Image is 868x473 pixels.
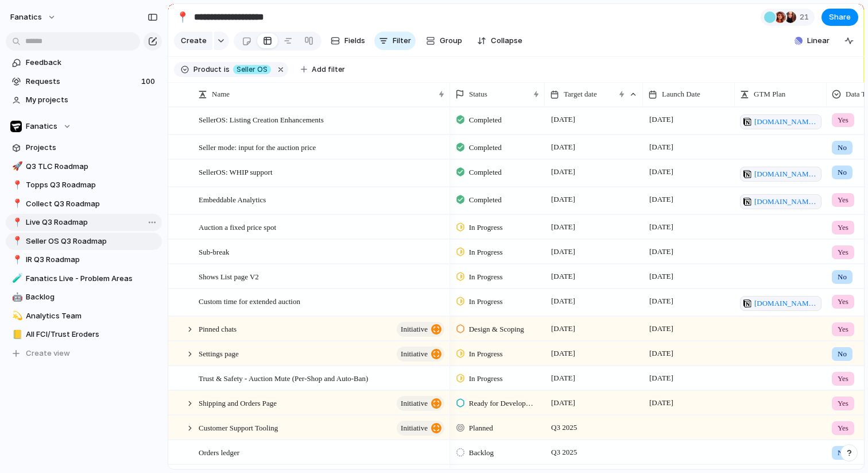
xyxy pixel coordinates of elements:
a: 🤖Backlog [6,289,162,306]
span: Yes [838,422,848,434]
span: Shipping and Orders Page [199,396,277,409]
button: 📍 [10,254,22,266]
div: 📍 [12,253,20,267]
button: Add filter [294,61,352,78]
span: Collect Q3 Roadmap [26,198,158,210]
span: Yes [838,247,848,258]
span: 100 [141,76,157,87]
span: In Progress [469,271,503,283]
a: [DOMAIN_NAME][URL] [740,296,821,311]
div: 🚀Q3 TLC Roadmap [6,158,162,175]
div: 💫 [12,309,20,322]
span: Fanatics Live - Problem Areas [26,273,158,284]
span: Yes [838,114,848,126]
span: [DATE] [548,322,578,336]
span: [DATE] [646,193,676,206]
button: is [222,63,232,76]
span: Requests [26,76,138,87]
button: Collapse [472,32,527,50]
div: 🧪 [12,272,20,285]
span: [DATE] [646,165,676,179]
span: Shows List page V2 [199,270,259,283]
span: Q3 2025 [548,421,580,434]
span: Launch Date [662,89,700,100]
span: [DATE] [646,245,676,259]
span: Completed [469,167,502,178]
a: [DOMAIN_NAME][URL] [740,194,821,209]
span: Planned [469,422,493,434]
span: Pinned chats [199,322,237,335]
span: [DOMAIN_NAME][URL] [754,196,818,207]
span: Create [181,35,207,47]
span: Seller OS [237,64,268,75]
button: Filter [374,32,416,50]
button: 📍 [10,198,22,210]
span: No [838,271,847,283]
div: 📒 [12,328,20,341]
span: Create view [26,348,70,359]
span: Auction a fixed price spot [199,220,276,233]
span: Custom time for extended auction [199,294,300,307]
span: Yes [838,296,848,307]
span: [DATE] [548,270,578,283]
span: is [224,64,230,75]
span: Add filter [312,64,345,75]
span: In Progress [469,222,503,233]
a: [DOMAIN_NAME][URL] [740,167,821,182]
span: Fanatics [26,121,57,132]
span: Filter [393,35,411,47]
button: Fanatics [6,118,162,135]
button: initiative [397,421,444,436]
button: Linear [790,32,834,49]
span: [DATE] [646,270,676,283]
span: [DATE] [646,294,676,308]
div: 📍 [12,234,20,248]
a: 💫Analytics Team [6,307,162,325]
span: In Progress [469,247,503,258]
span: Customer Support Tooling [199,421,278,434]
span: [DATE] [548,294,578,308]
span: [DATE] [646,140,676,154]
span: Backlog [469,447,494,459]
span: SellerOS: WHIP support [199,165,273,178]
span: 21 [800,11,812,23]
button: 📍 [10,236,22,247]
span: Q3 TLC Roadmap [26,161,158,172]
span: [DATE] [646,220,676,234]
span: [DATE] [548,371,578,385]
a: 📍Topps Q3 Roadmap [6,176,162,194]
span: Seller mode: input for the auction price [199,140,316,153]
a: 📍Live Q3 Roadmap [6,214,162,231]
div: 🧪Fanatics Live - Problem Areas [6,270,162,287]
span: Completed [469,114,502,126]
span: Settings page [199,347,239,360]
button: 📍 [10,217,22,228]
button: initiative [397,347,444,362]
span: [DATE] [646,347,676,360]
span: Yes [838,222,848,233]
button: Create [174,32,212,50]
div: 📍 [12,216,20,229]
button: initiative [397,322,444,337]
span: initiative [401,395,428,412]
a: 📒All FCI/Trust Eroders [6,326,162,343]
a: Requests100 [6,73,162,90]
a: 📍Seller OS Q3 Roadmap [6,233,162,250]
span: Ready for Development [469,398,535,409]
span: In Progress [469,373,503,384]
span: [DATE] [646,371,676,385]
button: 📍 [173,8,192,26]
button: Create view [6,345,162,362]
span: Sub-break [199,245,229,258]
a: 📍Collect Q3 Roadmap [6,195,162,213]
span: Target date [564,89,597,100]
span: Group [440,35,462,47]
span: [DATE] [548,140,578,154]
span: Trust & Safety - Auction Mute (Per-Shop and Auto-Ban) [199,371,368,384]
span: Collapse [491,35,522,47]
span: [DATE] [548,347,578,360]
span: [DATE] [646,396,676,410]
a: 📍IR Q3 Roadmap [6,251,162,268]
